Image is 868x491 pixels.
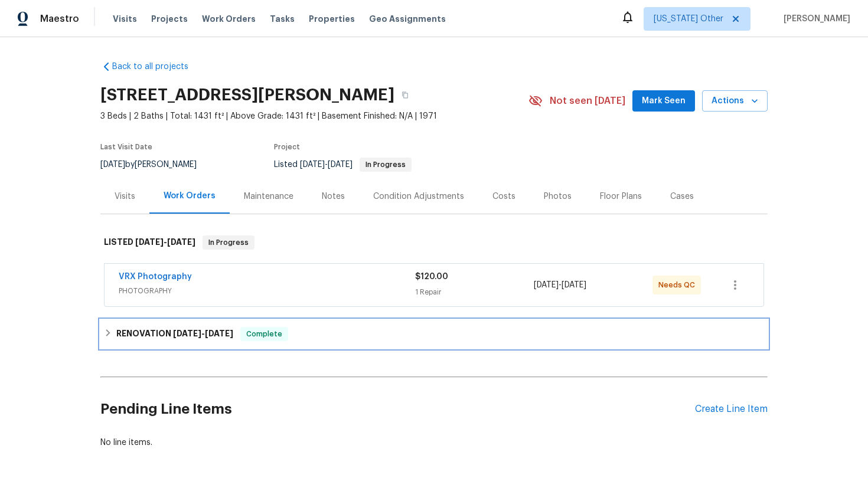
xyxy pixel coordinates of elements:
[100,161,125,169] span: [DATE]
[373,191,464,202] div: Condition Adjustments
[300,161,353,169] span: -
[779,13,850,25] span: [PERSON_NAME]
[100,61,214,73] a: Back to all projects
[394,84,416,106] button: Copy Address
[712,94,758,109] span: Actions
[244,191,293,202] div: Maintenance
[600,191,642,202] div: Floor Plans
[151,13,188,25] span: Projects
[100,382,695,437] h2: Pending Line Items
[534,279,586,291] span: -
[550,95,625,107] span: Not seen [DATE]
[40,13,79,25] span: Maestro
[361,161,410,168] span: In Progress
[100,320,768,348] div: RENOVATION [DATE]-[DATE]Complete
[100,437,768,449] div: No line items.
[113,13,137,25] span: Visits
[544,191,572,202] div: Photos
[100,224,768,261] div: LISTED [DATE]-[DATE]In Progress
[534,281,559,289] span: [DATE]
[135,238,195,246] span: -
[670,191,694,202] div: Cases
[173,329,201,338] span: [DATE]
[100,110,528,122] span: 3 Beds | 2 Baths | Total: 1431 ft² | Above Grade: 1431 ft² | Basement Finished: N/A | 1971
[309,13,355,25] span: Properties
[702,90,768,112] button: Actions
[116,327,233,341] h6: RENOVATION
[274,143,300,150] span: Project
[654,13,723,25] span: [US_STATE] Other
[104,235,195,250] h6: LISTED
[167,238,195,246] span: [DATE]
[415,273,448,281] span: $120.00
[695,404,768,415] div: Create Line Item
[100,143,152,150] span: Last Visit Date
[100,89,394,101] h2: [STREET_ADDRESS][PERSON_NAME]
[202,13,256,25] span: Work Orders
[415,286,534,298] div: 1 Repair
[562,281,586,289] span: [DATE]
[492,191,515,202] div: Costs
[173,329,233,338] span: -
[632,90,695,112] button: Mark Seen
[369,13,446,25] span: Geo Assignments
[119,285,415,297] span: PHOTOGRAPHY
[205,329,233,338] span: [DATE]
[300,161,325,169] span: [DATE]
[658,279,700,291] span: Needs QC
[100,158,211,172] div: by [PERSON_NAME]
[274,161,412,169] span: Listed
[115,191,135,202] div: Visits
[242,328,287,340] span: Complete
[322,191,345,202] div: Notes
[204,237,253,248] span: In Progress
[135,238,164,246] span: [DATE]
[328,161,353,169] span: [DATE]
[119,273,192,281] a: VRX Photography
[270,15,295,23] span: Tasks
[642,94,686,109] span: Mark Seen
[164,190,216,202] div: Work Orders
